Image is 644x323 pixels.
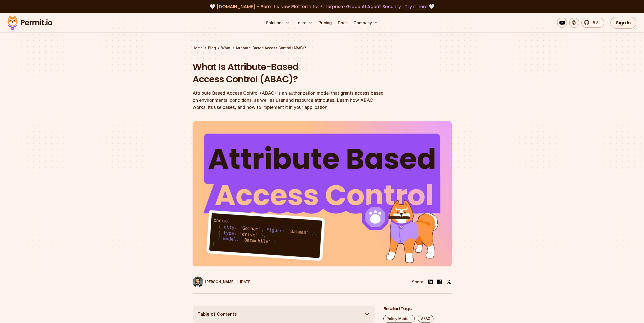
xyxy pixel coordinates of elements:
a: 5.3k [581,18,604,28]
div: / / [193,45,452,51]
a: Home [193,45,203,51]
img: Gabriel L. Manor [193,277,203,287]
button: Table of Contents [193,306,375,323]
span: 5.3k [590,20,601,26]
img: linkedin [427,279,433,285]
button: Company [351,18,380,28]
button: Solutions [264,18,292,28]
div: 🤍 🤍 [12,3,632,10]
div: Attribute Based Access Control (ABAC) is an authorization model that grants access based on envir... [193,90,387,111]
a: Pricing [317,18,334,28]
div: | [237,279,238,285]
img: Permit logo [5,14,55,31]
li: Share: [412,279,424,285]
a: Sign In [610,17,636,29]
a: Blog [208,45,216,51]
a: Docs [336,18,349,28]
span: [DOMAIN_NAME] - Permit's New Platform for Enterprise-Grade AI Agent Security | [217,3,428,10]
a: Policy Models [383,315,415,322]
time: [DATE] [240,280,252,284]
h2: Related Tags [383,306,452,312]
a: [PERSON_NAME] [193,277,235,287]
a: ABAC [418,315,433,322]
button: Learn [294,18,315,28]
span: Table of Contents [198,311,237,318]
a: Try it here [405,3,428,10]
p: [PERSON_NAME] [205,279,235,284]
h1: What Is Attribute-Based Access Control (ABAC)? [193,61,387,86]
img: twitter [446,279,451,284]
img: facebook [437,279,443,285]
img: What Is Attribute-Based Access Control (ABAC)? [193,121,452,266]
